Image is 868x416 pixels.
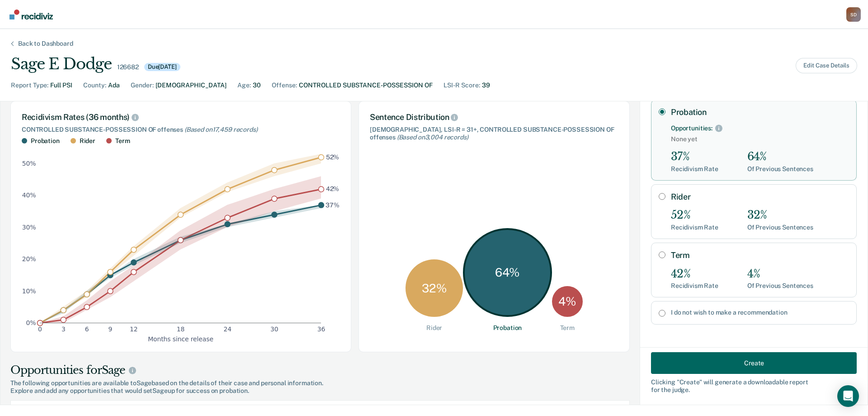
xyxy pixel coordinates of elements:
[130,325,138,333] text: 12
[11,81,48,90] div: Report Type :
[671,192,849,202] label: Rider
[184,126,258,133] span: (Based on 17,459 records )
[747,282,813,290] div: Of Previous Sentences
[747,150,813,163] div: 64%
[7,40,84,48] div: Back to Dashboard
[22,191,36,199] text: 40%
[560,324,575,332] div: Term
[237,81,251,90] div: Age :
[10,387,630,395] span: Explore and add any opportunities that would set Sage up for success on probation.
[747,209,813,222] div: 32%
[22,255,36,263] text: 20%
[38,325,42,333] text: 0
[115,137,130,145] div: Term
[796,58,857,73] button: Edit Case Details
[325,201,340,208] text: 37%
[85,325,89,333] text: 6
[148,335,213,342] g: x-axis label
[148,335,213,342] text: Months since release
[11,55,112,73] div: Sage E Dodge
[50,81,72,90] div: Full PSI
[651,352,857,374] button: Create
[552,286,583,317] div: 4 %
[671,209,718,222] div: 52%
[651,378,857,394] div: Clicking " Create " will generate a downloadable report for the judge.
[671,250,849,260] label: Term
[22,160,36,326] g: y-axis tick label
[747,268,813,281] div: 4%
[482,81,490,90] div: 39
[370,112,618,122] div: Sentence Distribution
[326,153,340,161] text: 52%
[108,81,120,90] div: Ada
[144,63,180,71] div: Due [DATE]
[671,165,718,173] div: Recidivism Rate
[223,325,231,333] text: 24
[671,309,849,316] label: I do not wish to make a recommendation
[131,81,154,90] div: Gender :
[326,185,340,192] text: 42%
[370,126,618,141] div: [DEMOGRAPHIC_DATA], LSI-R = 31+, CONTROLLED SUBSTANCE-POSSESSION OF offenses
[426,324,442,332] div: Rider
[299,81,433,90] div: CONTROLLED SUBSTANCE-POSSESSION OF
[83,81,106,90] div: County :
[22,112,340,122] div: Recidivism Rates (36 months)
[325,153,340,209] g: text
[253,81,261,90] div: 30
[10,379,630,387] span: The following opportunities are available to Sage based on the details of their case and personal...
[671,224,718,231] div: Recidivism Rate
[671,150,718,163] div: 37%
[747,165,813,173] div: Of Previous Sentences
[117,63,139,71] div: 126682
[671,268,718,281] div: 42%
[10,363,630,378] div: Opportunities for Sage
[837,385,859,407] div: Open Intercom Messenger
[38,325,325,333] g: x-axis tick label
[22,126,340,134] div: CONTROLLED SUBSTANCE-POSSESSION OF offenses
[61,325,66,333] text: 3
[80,137,95,145] div: Rider
[846,7,861,22] div: S D
[406,259,463,317] div: 32 %
[671,135,849,143] span: None yet
[397,134,468,141] span: (Based on 3,004 records )
[22,160,36,167] text: 50%
[846,7,861,22] button: Profile dropdown button
[463,228,552,317] div: 64 %
[22,223,36,230] text: 30%
[9,10,53,19] img: Recidiviz
[108,325,113,333] text: 9
[671,282,718,290] div: Recidivism Rate
[443,81,480,90] div: LSI-R Score :
[317,325,325,333] text: 36
[671,107,849,117] label: Probation
[671,124,712,132] div: Opportunities:
[272,81,297,90] div: Offense :
[38,154,324,325] g: dot
[40,154,321,323] g: area
[177,325,185,333] text: 18
[156,81,226,90] div: [DEMOGRAPHIC_DATA]
[747,224,813,231] div: Of Previous Sentences
[26,319,36,326] text: 0%
[493,324,522,332] div: Probation
[270,325,278,333] text: 30
[31,137,60,145] div: Probation
[22,287,36,294] text: 10%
